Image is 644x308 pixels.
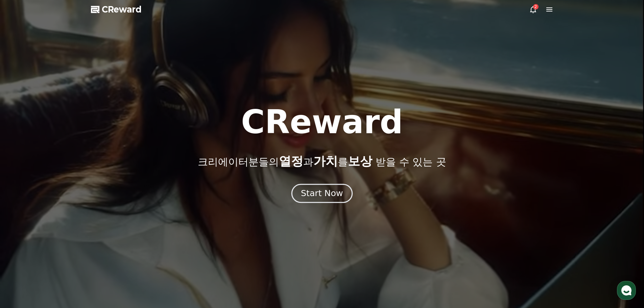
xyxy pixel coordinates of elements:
[241,106,403,138] h1: CReward
[102,4,142,15] span: CReward
[2,214,45,231] a: 홈
[91,4,142,15] a: CReward
[301,188,343,199] div: Start Now
[279,154,303,168] span: 열정
[62,225,70,230] span: 대화
[529,5,537,14] a: 2
[293,191,351,197] a: Start Now
[104,224,113,230] span: 설정
[291,184,353,203] button: Start Now
[348,154,372,168] span: 보상
[21,224,25,230] span: 홈
[533,4,539,9] div: 2
[198,155,446,168] p: 크리에이터분들의 과 를 받을 수 있는 곳
[45,214,87,231] a: 대화
[87,214,130,231] a: 설정
[313,154,338,168] span: 가치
